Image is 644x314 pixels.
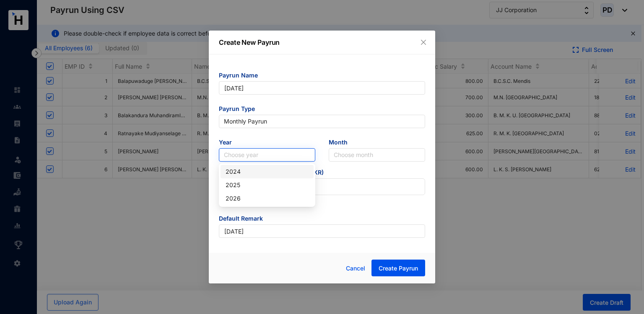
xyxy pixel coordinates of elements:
div: 2026 [226,194,309,203]
span: Year [219,138,315,148]
div: 2025 [221,178,314,192]
button: Cancel [340,260,371,277]
div: 2025 [226,180,309,190]
span: Default Remark [219,214,425,224]
span: Create Payrun [379,264,418,273]
button: Close [419,38,428,47]
div: 2024 [226,167,309,176]
span: Cancel [346,264,365,273]
span: Current Exchange Rate (USD to LKR) [219,168,425,178]
span: Payrun Name [219,71,425,81]
div: 2026 [221,192,314,205]
input: Eg: Salary November [219,224,425,238]
input: Current Exchange Rate [219,179,425,196]
input: Eg: November Payrun [219,81,425,95]
span: Payrun Type [219,105,425,115]
span: Monthly Payrun [224,115,420,128]
span: Month [329,138,425,148]
p: Create New Payrun [219,37,425,47]
button: Create Payrun [371,260,425,276]
span: close [420,39,427,46]
div: 2024 [221,165,314,178]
